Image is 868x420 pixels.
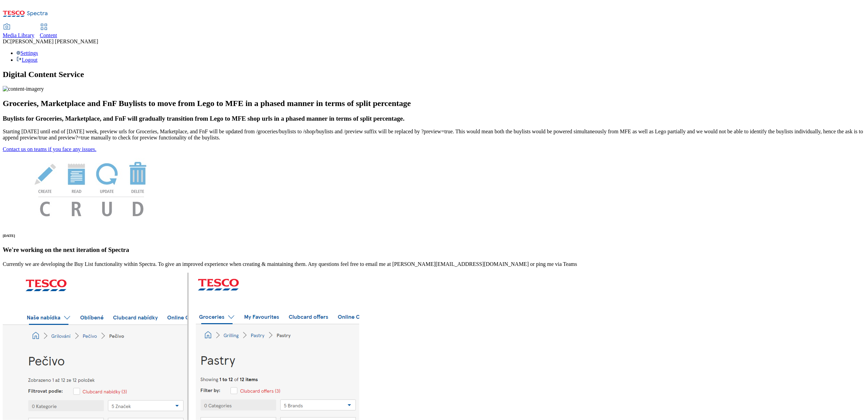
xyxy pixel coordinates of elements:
[10,39,98,44] span: [PERSON_NAME] [PERSON_NAME]
[16,50,38,56] a: Settings
[3,234,865,238] h6: [DATE]
[3,246,865,254] h3: We're working on the next iteration of Spectra
[3,152,180,224] img: News Image
[40,24,57,39] a: Content
[3,32,34,38] span: Media Library
[16,57,37,63] a: Logout
[3,115,865,122] h3: Buylists for Groceries, Marketplace, and FnF will gradually transition from Lego to MFE shop urls...
[3,129,865,141] p: Starting [DATE] until end of [DATE] week, preview urls for Groceries, Marketplace, and FnF will b...
[3,146,96,152] a: Contact us on teams if you face any issues.
[3,24,34,39] a: Media Library
[3,70,865,79] h1: Digital Content Service
[3,86,44,92] img: content-imagery
[3,39,10,44] span: DC
[3,99,865,108] h2: Groceries, Marketplace and FnF Buylists to move from Lego to MFE in a phased manner in terms of s...
[3,261,865,267] p: Currently we are developing the Buy List functionality within Spectra. To give an improved experi...
[40,32,57,38] span: Content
